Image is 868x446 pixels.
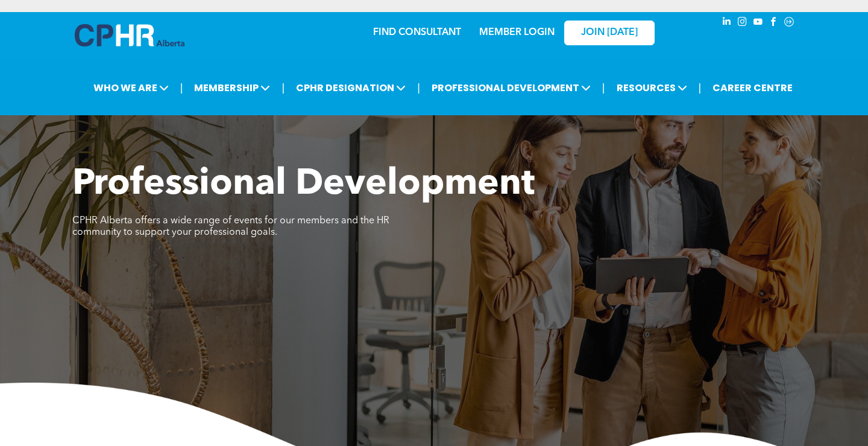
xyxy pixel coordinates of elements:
span: Professional Development [72,167,535,203]
li: | [417,75,420,100]
a: FIND CONSULTANT [373,28,461,37]
a: JOIN [DATE] [564,21,655,45]
li: | [281,75,285,100]
span: JOIN [DATE] [581,27,638,39]
li: | [180,75,183,100]
a: linkedin [720,15,733,31]
span: MEMBERSHIP [190,77,274,99]
span: CPHR DESIGNATION [292,77,409,99]
a: MEMBER LOGIN [479,28,555,37]
img: A blue and white logo for cp alberta [75,24,184,46]
span: RESOURCES [613,77,691,99]
a: facebook [767,15,780,31]
a: CAREER CENTRE [709,77,796,99]
a: youtube [751,15,764,31]
span: PROFESSIONAL DEVELOPMENT [428,77,594,99]
a: Social network [782,15,796,31]
span: WHO WE ARE [90,77,172,99]
span: CPHR Alberta offers a wide range of events for our members and the HR community to support your p... [72,216,389,237]
li: | [602,75,605,100]
li: | [699,75,702,100]
a: instagram [735,15,749,31]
